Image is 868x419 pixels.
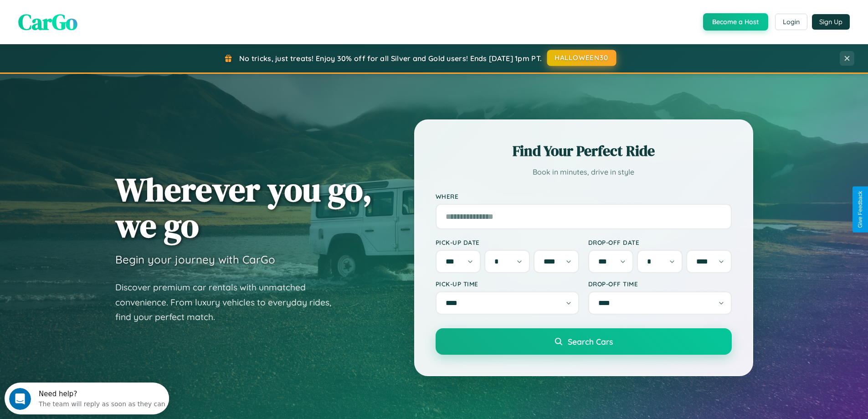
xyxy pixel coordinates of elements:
[436,238,579,246] label: Pick-up Date
[436,166,732,179] p: Book in minutes, drive in style
[857,191,863,228] div: Give Feedback
[703,13,768,31] button: Become a Host
[436,141,732,161] h2: Find Your Perfect Ride
[115,253,275,266] h3: Begin your journey with CarGo
[547,50,616,66] button: HALLOWEEN30
[4,4,169,29] div: Open Intercom Messenger
[588,238,732,246] label: Drop-off Date
[115,280,343,325] p: Discover premium car rentals with unmatched convenience. From luxury vehicles to everyday rides, ...
[436,192,732,200] label: Where
[239,54,542,63] span: No tricks, just treats! Enjoy 30% off for all Silver and Gold users! Ends [DATE] 1pm PT.
[115,171,372,243] h1: Wherever you go, we go
[34,8,161,15] div: Need help?
[9,388,31,410] iframe: Intercom live chat
[775,14,807,30] button: Login
[436,280,579,288] label: Pick-up Time
[34,15,161,25] div: The team will reply as soon as they can
[812,14,850,30] button: Sign Up
[588,280,732,288] label: Drop-off Time
[568,336,613,347] span: Search Cars
[436,328,732,355] button: Search Cars
[5,383,169,414] iframe: Intercom live chat discovery launcher
[18,7,77,37] span: CarGo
